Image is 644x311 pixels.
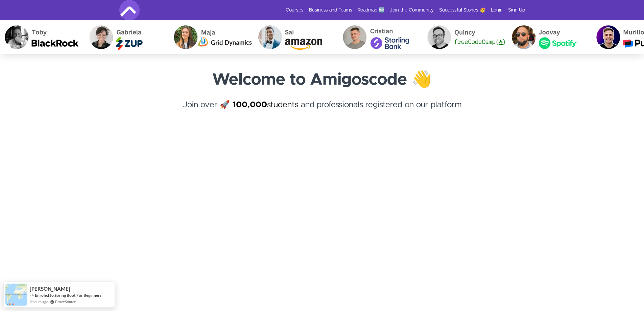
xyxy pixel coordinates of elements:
img: Quincy [422,20,507,54]
img: Gabriela [84,20,169,54]
a: Courses [286,7,304,14]
img: Joovay [507,20,591,54]
h4: Join over 🚀 and professionals registered on our platform [119,99,525,123]
a: 100,000students [232,101,299,109]
a: Successful Stories 🥳 [439,7,485,14]
img: Sai [253,20,338,54]
span: 2 hours ago [30,299,48,305]
a: Roadmap 🆕 [358,7,384,14]
a: Business and Teams [309,7,352,14]
span: [PERSON_NAME] [30,286,70,292]
a: ProveSource [55,299,76,305]
strong: Welcome to Amigoscode 👋 [212,72,432,88]
a: Join the Community [390,7,434,14]
a: Sign Up [508,7,525,14]
strong: 100,000 [232,101,267,109]
a: Enroled to Spring Boot For Beginners [35,292,101,298]
a: Login [491,7,503,14]
img: Maja [169,20,253,54]
img: Cristian [338,20,422,54]
img: provesource social proof notification image [5,284,27,306]
span: -> [30,292,34,298]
